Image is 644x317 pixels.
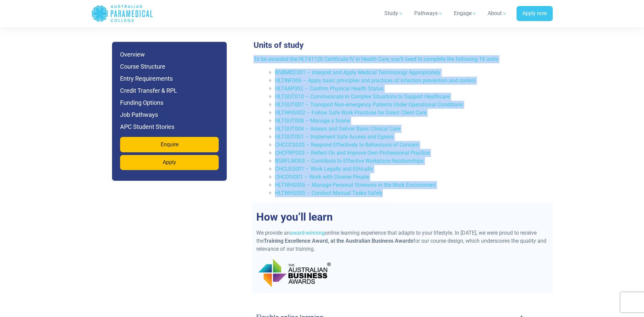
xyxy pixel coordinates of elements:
a: HLTOUT004 – Assess and Deliver Basic Clinical Care [275,126,400,132]
a: BSBMED301 – Interpret and Apply Medical Terminology Appropriately [275,69,440,76]
a: Pathways [410,4,447,23]
a: HLTWHS002 – Follow Safe Work Practices for Direct Client Care [275,109,426,116]
a: Australian Paramedical College [91,3,153,24]
h2: How you’ll learn [252,211,553,223]
a: HLTWHS006 – Manage Personal Stressors in the Work Environment [275,182,436,188]
a: HLTOUT001 – Implement Safe Access and Egress [275,134,393,140]
a: Apply now [517,6,553,21]
p: To be awarded the HLT41120 Certificate IV in Health Care, you’ll need to complete the following 1... [254,55,546,63]
a: CHCDIV001 – Work with Diverse People [275,174,369,180]
a: About [484,4,511,23]
a: HLTOUT008 – Manage a Scene [275,117,350,124]
strong: Training Excellence Award, at the Australian Business Awards [264,238,413,244]
a: Engage [450,4,481,23]
a: CHCPRP003 – Reflect On and Improve Own Professional Practice [275,150,430,156]
h3: Units of study [250,41,550,50]
p: We provide an online learning experience that adapts to your lifestyle. In [DATE], we were proud ... [256,229,549,253]
a: HLTOUT007 – Transport Non-emergency Patients Under Operational Conditions [275,101,463,108]
a: BSBFLM303 – Contribute to Effective Workplace Relationships [275,158,424,164]
a: HLTAAP002 – Confirm Physical Health Status [275,85,383,92]
a: CHCCCS020 – Respond Effectively to Behaviours of Concern [275,142,419,148]
a: HLTOUT010 – Communicate in Complex Situations to Support Healthcare [275,93,450,100]
a: award-winning [290,230,325,236]
a: Study [380,4,408,23]
a: HLTINF006 – Apply basic principles and practices of infection prevention and control [275,77,476,84]
a: HLTWHS005 – Conduct Manual Tasks Safely [275,190,383,196]
a: CHCLEG001 – Work Legally and Ethically [275,166,373,172]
